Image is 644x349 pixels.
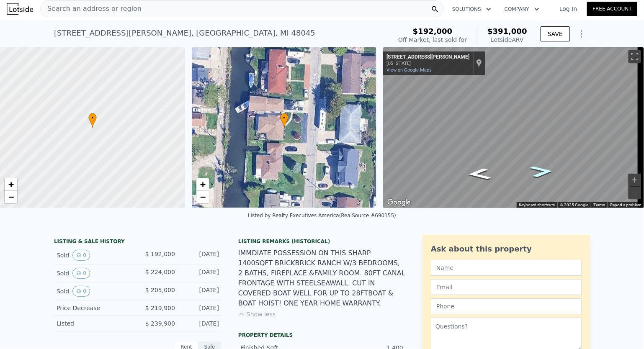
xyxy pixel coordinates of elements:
span: + [8,179,14,190]
div: [STREET_ADDRESS][PERSON_NAME] , [GEOGRAPHIC_DATA] , MI 48045 [54,27,315,39]
a: Zoom out [196,191,209,203]
img: Lotside [7,3,33,15]
div: [DATE] [182,268,219,279]
div: Sold [57,268,131,279]
input: Name [431,260,582,276]
button: View historical data [72,250,90,261]
span: − [8,192,14,202]
a: Show location on map [476,59,482,68]
a: Log In [549,5,587,13]
div: Street View [383,47,644,208]
button: Keyboard shortcuts [519,202,555,208]
div: [DATE] [182,250,219,261]
span: $ 239,900 [145,320,175,327]
button: Show Options [573,26,590,42]
div: [DATE] [182,319,219,328]
button: Company [498,2,546,17]
a: Terms (opens in new tab) [593,203,605,207]
div: [DATE] [182,286,219,297]
div: LISTING & SALE HISTORY [54,238,222,246]
span: $391,000 [487,27,527,36]
a: Zoom out [5,191,17,203]
span: + [200,179,205,190]
div: [US_STATE] [386,61,469,66]
div: • [88,113,97,128]
div: [STREET_ADDRESS][PERSON_NAME] [386,54,469,61]
img: Google [385,197,413,208]
span: $ 219,900 [145,305,175,311]
div: Map [383,47,644,208]
div: Listed [57,319,131,328]
div: Listing Remarks (Historical) [238,238,406,245]
div: Off Market, last sold for [398,36,467,44]
a: Free Account [587,2,637,16]
span: $ 192,000 [145,251,175,257]
span: $ 224,000 [145,269,175,275]
div: Sold [57,286,131,297]
span: Search an address or region [41,4,142,14]
button: Zoom in [629,174,641,186]
a: Zoom in [5,178,17,191]
div: Price Decrease [57,304,131,312]
button: Solutions [446,2,498,17]
path: Go North, Pointe Rosa St [520,163,563,180]
span: − [200,192,205,202]
span: • [88,114,97,122]
a: Zoom in [196,178,209,191]
button: View historical data [72,286,90,297]
div: Listed by Realty Executives America (RealSource #690155) [248,213,396,218]
div: Ask about this property [431,243,582,255]
input: Email [431,279,582,295]
div: [DATE] [182,304,219,312]
a: Report a problem [610,203,641,207]
span: © 2025 Google [560,203,588,207]
div: • [280,113,289,128]
button: Zoom out [629,187,641,199]
div: Lotside ARV [487,36,527,44]
button: SAVE [541,26,570,41]
input: Phone [431,298,582,314]
span: $192,000 [413,27,453,36]
button: Toggle fullscreen view [629,50,641,63]
div: IMMDIATE POSSESSION ON THIS SHARP 1400SQFT BRICKBRICK RANCH W/3 BEDROOMS, 2 BATHS, FIREPLACE &FAM... [238,248,406,308]
a: View on Google Maps [386,67,432,73]
button: View historical data [72,268,90,279]
div: Sold [57,250,131,261]
button: Show less [238,310,276,318]
a: Open this area in Google Maps (opens a new window) [385,197,413,208]
div: Property details [238,332,406,339]
span: • [280,114,289,122]
path: Go South, Pointe Rosa St [458,165,501,182]
span: $ 205,000 [145,287,175,293]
